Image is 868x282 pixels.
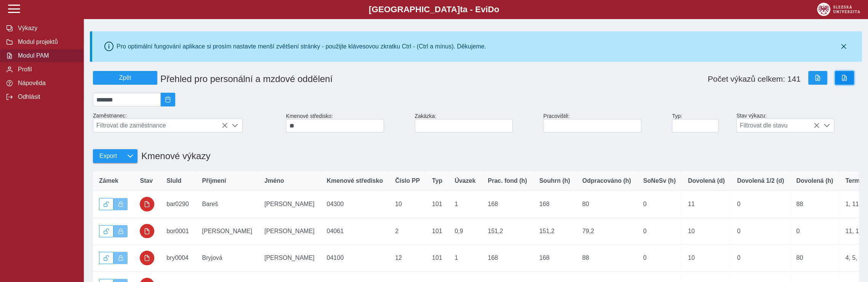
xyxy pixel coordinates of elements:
td: [PERSON_NAME] [258,245,321,272]
td: 168 [533,191,576,218]
span: Filtrovat dle stavu [737,119,820,132]
div: Stav výkazu: [733,110,862,135]
span: Stav [140,177,153,184]
div: Pro optimální fungování aplikace si prosím nastavte menší zvětšení stránky - použijte klávesovou ... [117,43,486,50]
td: 79,2 [576,218,637,245]
td: 10 [682,245,731,272]
td: 80 [576,191,637,218]
td: 101 [426,218,448,245]
span: o [494,5,499,14]
td: 10 [389,191,426,218]
span: Počet výkazů celkem: 141 [708,74,801,84]
td: 0 [637,218,682,245]
div: Pracoviště: [540,110,669,135]
td: 88 [576,245,637,272]
button: Export do PDF [835,71,854,85]
button: Výkaz uzamčen. [113,252,128,264]
td: 151,2 [482,218,533,245]
td: 04300 [321,191,389,218]
td: 101 [426,191,448,218]
td: 12 [389,245,426,272]
td: 11 [682,191,731,218]
span: Souhrn (h) [539,177,570,184]
td: 0 [731,218,790,245]
button: Zpět [93,71,157,85]
span: Modul PAM [16,52,77,59]
td: bar0290 [160,191,196,218]
span: Dovolená 1/2 (d) [737,177,784,184]
div: Typ: [669,110,733,135]
div: Kmenové středisko: [283,110,412,135]
button: Výkaz uzamčen. [113,225,128,237]
td: 0 [637,191,682,218]
td: 80 [790,245,839,272]
td: [PERSON_NAME] [258,218,321,245]
td: 2 [389,218,426,245]
td: 151,2 [533,218,576,245]
td: 1 [448,191,481,218]
span: Prac. fond (h) [488,177,527,184]
button: Odemknout výkaz. [99,252,113,264]
td: 04100 [321,245,389,272]
h1: Kmenové výkazy [137,147,210,165]
td: 101 [426,245,448,272]
span: t [460,5,462,14]
td: 168 [482,191,533,218]
span: Dovolená (h) [796,177,833,184]
span: Odhlásit [16,93,77,100]
td: 1 [448,245,481,272]
button: Výkaz uzamčen. [113,198,128,210]
td: 10 [682,218,731,245]
span: Dovolená (d) [688,177,725,184]
h1: Přehled pro personální a mzdové oddělení [157,71,543,87]
td: 168 [533,245,576,272]
td: bry0004 [160,245,196,272]
button: Export do Excelu [808,71,827,85]
button: 2025/08 [161,93,175,106]
span: Jméno [264,177,284,184]
span: Příjmení [202,177,226,184]
td: 04061 [321,218,389,245]
button: uzamčeno [140,251,154,265]
button: Odemknout výkaz. [99,225,113,237]
b: [GEOGRAPHIC_DATA] a - Evi [23,5,845,15]
button: uzamčeno [140,197,154,211]
td: Bryjová [196,245,259,272]
td: 0 [637,245,682,272]
td: [PERSON_NAME] [258,191,321,218]
span: Odpracováno (h) [582,177,631,184]
td: Bareš [196,191,259,218]
span: Kmenové středisko [327,177,383,184]
td: bor0001 [160,218,196,245]
span: Export [99,153,117,160]
td: 88 [790,191,839,218]
span: Zámek [99,177,118,184]
span: Nápověda [16,80,77,87]
td: 0 [731,245,790,272]
button: Odemknout výkaz. [99,198,113,210]
span: D [488,5,494,14]
td: [PERSON_NAME] [196,218,259,245]
div: Zakázka: [412,110,540,135]
td: 0,9 [448,218,481,245]
td: 0 [790,218,839,245]
span: Modul projektů [16,39,77,45]
span: Filtrovat dle zaměstnance [93,119,228,132]
button: Export [93,149,123,163]
span: SluId [166,177,181,184]
img: logo_web_su.png [817,3,860,16]
span: Typ [432,177,442,184]
span: Výkazy [16,25,77,32]
span: Číslo PP [395,177,420,184]
button: uzamčeno [140,224,154,238]
div: Zaměstnanec: [90,110,283,135]
span: SoNeSv (h) [643,177,676,184]
span: Úvazek [454,177,475,184]
span: Zpět [96,74,154,81]
span: Profil [16,66,77,73]
td: 168 [482,245,533,272]
td: 0 [731,191,790,218]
